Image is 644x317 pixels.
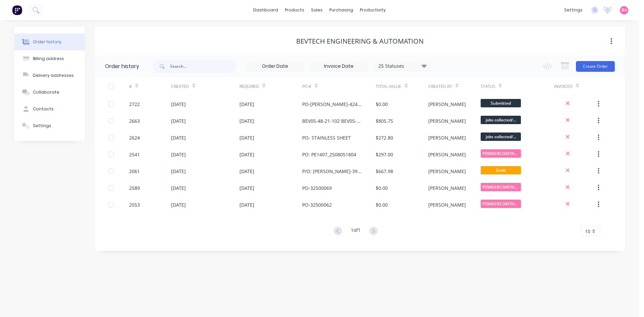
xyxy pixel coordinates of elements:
[302,168,362,175] div: P/O: [PERSON_NAME]-3968-SD
[302,201,332,208] div: PO-32500062
[239,168,254,175] div: [DATE]
[376,117,393,124] div: $805.75
[296,37,424,45] div: Bevtech Engineering & Automation
[302,84,311,90] div: PO #
[481,116,521,124] span: jobs collected/...
[376,84,401,90] div: Total Value
[302,117,362,124] div: BEV05-48-21-102 BEV05-48-21-101
[247,61,303,71] input: Order Date
[14,101,85,117] button: Contacts
[129,184,140,192] div: 2589
[576,61,615,72] button: Create Order
[428,168,466,175] div: [PERSON_NAME]
[33,56,64,62] div: Billing address
[374,62,431,70] div: 25 Statuses
[302,101,362,108] div: PO-[PERSON_NAME]-4240-MC
[428,77,481,96] div: Created By
[481,200,521,208] span: POWDERCOATING/S...
[376,77,428,96] div: Total Value
[622,7,627,13] span: BA
[171,184,186,192] div: [DATE]
[129,77,171,96] div: #
[428,151,466,158] div: [PERSON_NAME]
[281,5,308,15] div: products
[171,168,186,175] div: [DATE]
[14,34,85,50] button: Order history
[376,184,388,192] div: $0.00
[129,168,140,175] div: 2061
[376,151,393,158] div: $297.00
[428,184,466,192] div: [PERSON_NAME]
[302,77,376,96] div: PO #
[33,39,61,45] div: Order history
[428,117,466,124] div: [PERSON_NAME]
[170,60,236,73] input: Search...
[376,201,388,208] div: $0.00
[129,134,140,141] div: 2624
[481,183,521,191] span: POWDERCOATING/S...
[302,134,351,141] div: PO- STAINLESS SHEET
[171,101,186,108] div: [DATE]
[481,77,554,96] div: Status
[12,5,22,15] img: Factory
[428,201,466,208] div: [PERSON_NAME]
[376,168,393,175] div: $667.98
[239,101,254,108] div: [DATE]
[554,77,596,96] div: Invoiced
[481,166,521,174] span: Draft
[33,72,74,78] div: Delivery addresses
[239,77,303,96] div: Required
[105,62,139,70] div: Order history
[428,84,452,90] div: Created By
[308,5,326,15] div: sales
[14,67,85,84] button: Delivery addresses
[376,101,388,108] div: $0.00
[302,151,356,158] div: PO: PE1407_2508051804
[481,133,521,141] span: jobs collected/...
[14,84,85,101] button: Collaborate
[311,61,367,71] input: Invoice Date
[428,134,466,141] div: [PERSON_NAME]
[171,151,186,158] div: [DATE]
[14,50,85,67] button: Billing address
[33,106,54,112] div: Contacts
[481,149,521,158] span: POWDERCOATING/S...
[357,5,389,15] div: productivity
[129,101,140,108] div: 2722
[33,89,59,95] div: Collaborate
[239,117,254,124] div: [DATE]
[481,99,521,107] span: Submitted
[129,151,140,158] div: 2541
[33,123,51,129] div: Settings
[129,117,140,124] div: 2663
[554,84,573,90] div: Invoiced
[171,134,186,141] div: [DATE]
[351,226,361,236] div: 1 of 1
[239,134,254,141] div: [DATE]
[585,228,590,235] span: 10
[302,184,332,192] div: PO-32500069
[326,5,357,15] div: purchasing
[129,84,132,90] div: #
[171,201,186,208] div: [DATE]
[239,151,254,158] div: [DATE]
[481,84,495,90] div: Status
[239,84,259,90] div: Required
[239,201,254,208] div: [DATE]
[171,77,239,96] div: Created
[129,201,140,208] div: 2553
[428,101,466,108] div: [PERSON_NAME]
[250,5,281,15] a: dashboard
[239,184,254,192] div: [DATE]
[171,117,186,124] div: [DATE]
[561,5,586,15] div: settings
[376,134,393,141] div: $272.80
[14,117,85,134] button: Settings
[171,84,189,90] div: Created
